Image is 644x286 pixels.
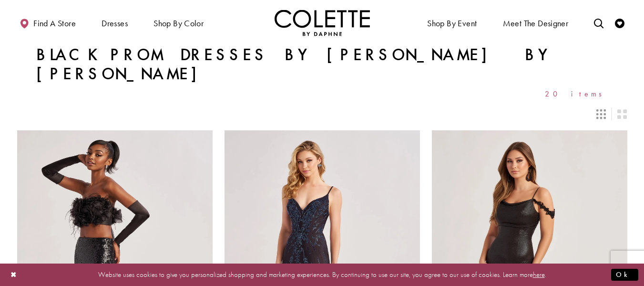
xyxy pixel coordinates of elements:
span: Dresses [99,10,130,36]
img: Colette by Daphne [275,10,370,36]
span: Switch layout to 2 columns [617,109,627,119]
a: Check Wishlist [613,10,627,36]
div: Layout Controls [11,104,633,125]
button: Submit Dialog [611,269,638,281]
span: Shop by color [151,10,206,36]
span: Dresses [102,19,128,28]
a: Visit Home Page [275,10,370,36]
span: Find a store [33,19,76,28]
span: Meet the designer [503,19,569,28]
a: Find a store [17,10,78,36]
span: Shop By Event [425,10,479,36]
h1: Black Prom Dresses by [PERSON_NAME] by [PERSON_NAME] [36,45,608,84]
a: Toggle search [592,10,606,36]
span: Shop By Event [427,19,477,28]
span: Shop by color [153,19,204,28]
a: here [533,270,545,279]
span: Switch layout to 3 columns [596,109,606,119]
p: Website uses cookies to give you personalized shopping and marketing experiences. By continuing t... [69,268,575,281]
a: Meet the designer [501,10,571,36]
span: 20 items [545,90,608,98]
button: Close Dialog [6,266,22,283]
